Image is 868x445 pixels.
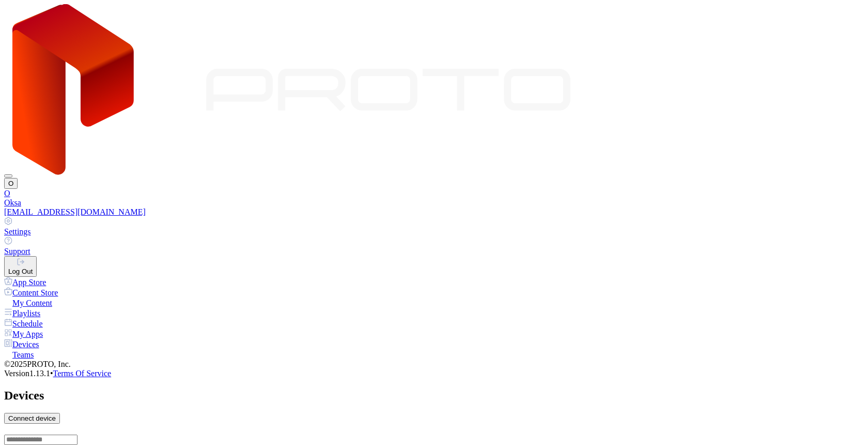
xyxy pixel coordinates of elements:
[4,308,864,318] a: Playlists
[4,178,18,189] button: O
[4,198,864,207] div: Oksa
[4,349,864,360] a: Teams
[4,236,864,256] a: Support
[4,287,864,298] a: Content Store
[4,389,864,403] h2: Devices
[4,207,864,217] div: [EMAIL_ADDRESS][DOMAIN_NAME]
[4,360,864,369] div: © 2025 PROTO, Inc.
[4,298,864,308] a: My Content
[4,247,864,256] div: Support
[4,413,60,424] button: Connect device
[4,329,864,339] a: My Apps
[4,227,864,236] div: Settings
[4,318,864,329] a: Schedule
[4,339,864,349] a: Devices
[4,189,864,198] div: O
[4,256,37,277] button: Log Out
[4,369,53,378] span: Version 1.13.1 •
[4,189,864,217] a: OOksa[EMAIL_ADDRESS][DOMAIN_NAME]
[4,277,864,287] a: App Store
[8,414,56,422] div: Connect device
[53,369,112,378] a: Terms Of Service
[8,268,33,275] div: Log Out
[4,217,864,236] a: Settings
